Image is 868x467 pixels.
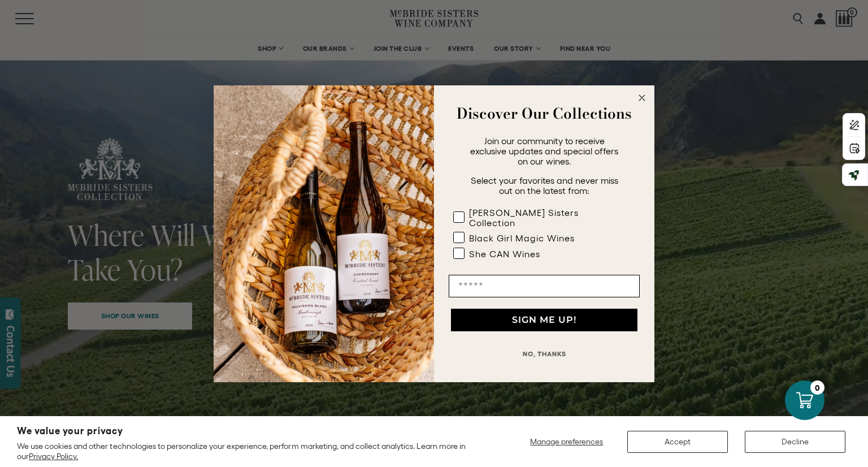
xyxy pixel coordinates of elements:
button: Decline [745,431,845,453]
p: We use cookies and other technologies to personalize your experience, perform marketing, and coll... [17,441,481,461]
button: Manage preferences [523,431,610,453]
button: SIGN ME UP! [451,309,637,331]
span: Manage preferences [530,437,603,446]
span: Select your favorites and never miss out on the latest from: [471,175,618,196]
div: [PERSON_NAME] Sisters Collection [469,207,617,228]
button: Close dialog [635,91,649,105]
strong: Discover Our Collections [457,102,632,124]
button: Accept [627,431,728,453]
button: NO, THANKS [449,343,640,365]
div: 0 [810,380,824,395]
a: Privacy Policy. [29,452,78,461]
h2: We value your privacy [17,426,481,436]
input: Email [449,275,640,297]
img: 42653730-7e35-4af7-a99d-12bf478283cf.jpeg [214,85,434,382]
span: Join our community to receive exclusive updates and special offers on our wines. [470,136,618,166]
div: She CAN Wines [469,249,540,259]
div: Black Girl Magic Wines [469,233,575,243]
